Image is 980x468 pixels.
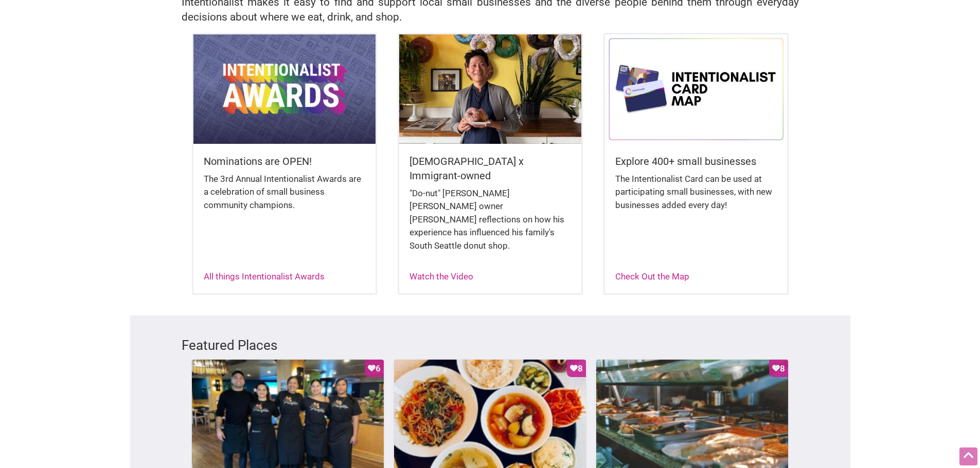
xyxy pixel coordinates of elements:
[409,154,571,183] h5: [DEMOGRAPHIC_DATA] x Immigrant-owned
[615,173,777,222] div: The Intentionalist Card can be used at participating small businesses, with new businesses added ...
[204,154,365,169] h5: Nominations are OPEN!
[409,187,571,263] div: "Do-nut" [PERSON_NAME] [PERSON_NAME] owner [PERSON_NAME] reflections on how his experience has in...
[182,336,799,354] h3: Featured Places
[959,447,977,465] div: Scroll Back to Top
[615,271,689,282] a: Check Out the Map
[605,34,787,143] img: Intentionalist Card Map
[204,271,325,282] a: All things Intentionalist Awards
[399,34,581,143] img: King Donuts - Hong Chhuor
[409,271,473,282] a: Watch the Video
[615,154,777,169] h5: Explore 400+ small businesses
[204,173,365,222] div: The 3rd Annual Intentionalist Awards are a celebration of small business community champions.
[193,34,376,143] img: Intentionalist Awards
